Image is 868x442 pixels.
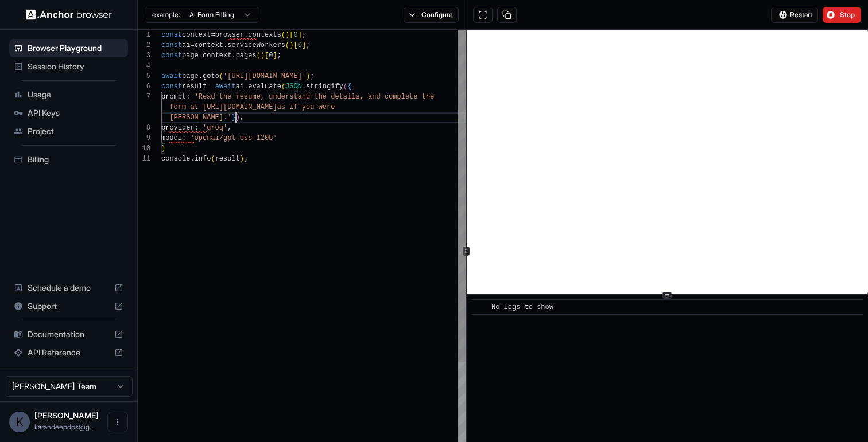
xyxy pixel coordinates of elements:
[9,325,128,343] div: Documentation
[9,104,128,122] div: API Keys
[236,83,244,91] span: ai
[190,41,194,49] span: =
[9,85,128,104] div: Usage
[182,72,199,80] span: page
[182,83,207,91] span: result
[306,72,310,80] span: )
[161,41,182,49] span: const
[211,31,215,39] span: =
[138,133,150,143] div: 9
[236,114,240,122] span: )
[223,41,227,49] span: .
[161,155,190,163] span: console
[161,93,186,101] span: prompt
[190,134,277,142] span: 'openai/gpt-oss-120b'
[240,155,244,163] span: )
[289,31,293,39] span: [
[261,52,265,60] span: )
[477,302,483,313] span: ​
[9,297,128,315] div: Support
[199,72,203,80] span: .
[152,10,180,19] span: example:
[823,7,861,23] button: Stop
[215,31,244,39] span: browser
[182,41,190,49] span: ai
[195,155,211,163] span: info
[138,143,150,154] div: 10
[138,61,150,71] div: 4
[273,52,277,60] span: ]
[293,31,297,39] span: 0
[257,52,261,60] span: (
[195,124,199,132] span: :
[9,122,128,140] div: Project
[9,279,128,297] div: Schedule a demo
[186,93,190,101] span: :
[28,42,123,54] span: Browser Playground
[240,114,244,122] span: ,
[244,31,248,39] span: .
[293,41,297,49] span: [
[28,347,110,358] span: API Reference
[161,83,182,91] span: const
[28,300,110,312] span: Support
[285,83,302,91] span: JSON
[248,31,281,39] span: contexts
[203,124,227,132] span: 'groq'
[265,52,269,60] span: [
[9,412,30,432] div: K
[298,41,302,49] span: 0
[138,81,150,92] div: 6
[9,57,128,76] div: Session History
[169,114,231,122] span: [PERSON_NAME].'
[28,61,123,72] span: Session History
[236,52,257,60] span: pages
[215,155,240,163] span: result
[281,31,285,39] span: (
[244,83,248,91] span: .
[9,150,128,169] div: Billing
[107,412,128,432] button: Open menu
[182,31,211,39] span: context
[28,328,110,340] span: Documentation
[281,83,285,91] span: (
[215,83,236,91] span: await
[28,282,110,294] span: Schedule a demo
[771,7,818,23] button: Restart
[310,72,314,80] span: ;
[9,39,128,57] div: Browser Playground
[248,83,281,91] span: evaluate
[28,89,123,100] span: Usage
[138,123,150,133] div: 8
[203,52,231,60] span: context
[227,124,231,132] span: ,
[190,155,194,163] span: .
[277,52,281,60] span: ;
[161,124,195,132] span: provider
[231,52,235,60] span: .
[491,303,553,311] span: No logs to show
[161,144,165,152] span: )
[138,92,150,102] div: 7
[244,155,248,163] span: ;
[277,103,335,111] span: as if you were
[302,31,306,39] span: ;
[34,410,99,420] span: Karan Singh
[343,83,347,91] span: (
[161,52,182,60] span: const
[195,93,401,101] span: 'Read the resume, understand the details, and comp
[231,114,235,122] span: }
[269,52,273,60] span: 0
[203,72,219,80] span: goto
[306,83,343,91] span: stringify
[306,41,310,49] span: ;
[161,31,182,39] span: const
[28,154,123,165] span: Billing
[473,7,493,23] button: Open in full screen
[285,41,289,49] span: (
[161,134,182,142] span: model
[199,52,203,60] span: =
[207,83,211,91] span: =
[182,52,199,60] span: page
[138,50,150,61] div: 3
